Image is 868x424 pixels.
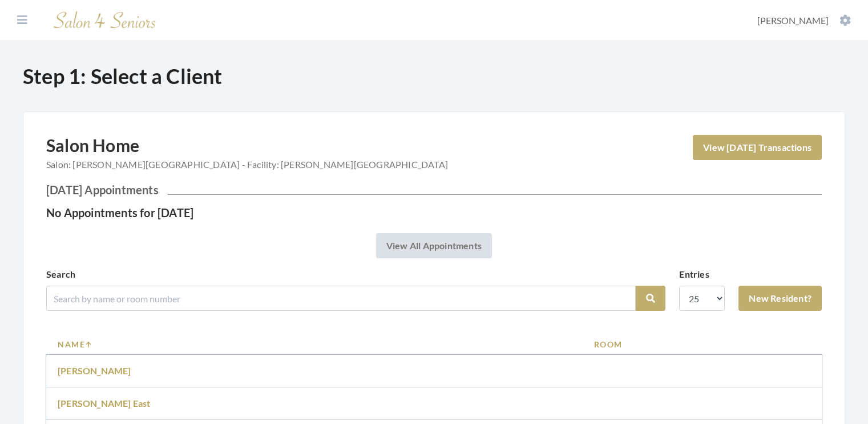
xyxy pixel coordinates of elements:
[58,338,571,350] a: Name
[46,206,822,219] h4: No Appointments for [DATE]
[46,158,448,171] span: Salon: [PERSON_NAME][GEOGRAPHIC_DATA] - Facility: [PERSON_NAME][GEOGRAPHIC_DATA]
[679,267,709,281] label: Entries
[46,135,448,178] h2: Salon Home
[376,233,492,258] a: View All Appointments
[754,14,854,27] button: [PERSON_NAME]
[757,15,829,26] span: [PERSON_NAME]
[58,365,131,376] a: [PERSON_NAME]
[58,398,151,409] a: [PERSON_NAME] East
[46,183,822,197] h2: [DATE] Appointments
[48,7,162,34] img: Salon 4 Seniors
[594,338,810,350] a: Room
[46,286,636,311] input: Search by name or room number
[738,286,822,311] a: New Resident?
[693,135,822,160] a: View [DATE] Transactions
[23,64,845,89] h1: Step 1: Select a Client
[46,267,75,281] label: Search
